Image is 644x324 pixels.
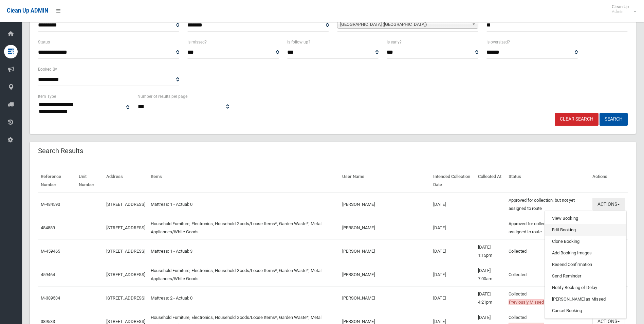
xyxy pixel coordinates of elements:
th: Unit Number [76,169,104,193]
a: Cancel Booking [545,305,626,317]
label: Is missed? [187,38,207,46]
a: Add Booking Images [545,247,626,259]
td: [DATE] [430,263,475,286]
a: Clone Booking [545,236,626,247]
td: [PERSON_NAME] [339,239,430,263]
td: [PERSON_NAME] [339,193,430,216]
a: Notify Booking of Delay [545,282,626,293]
a: M-459465 [41,249,60,254]
td: [DATE] [430,239,475,263]
a: 389533 [41,319,55,324]
span: Clean Up [608,4,636,14]
td: Mattress: 1 - Actual: 0 [148,193,340,216]
th: Intended Collection Date [430,169,475,193]
a: Resend Confirmation [545,259,626,270]
td: [DATE] [430,193,475,216]
button: Search [600,113,628,126]
th: User Name [339,169,430,193]
header: Search Results [30,144,91,158]
a: [STREET_ADDRESS] [106,225,145,230]
label: Booked By [38,66,57,73]
th: Status [506,169,590,193]
label: Is follow up? [287,38,310,46]
a: M-484590 [41,202,60,207]
th: Actions [590,169,628,193]
a: [STREET_ADDRESS] [106,202,145,207]
a: Clear Search [555,113,599,126]
a: M-389534 [41,295,60,301]
td: Household Furniture, Electronics, Household Goods/Loose Items*, Garden Waste*, Metal Appliances/W... [148,263,340,286]
td: [PERSON_NAME] [339,216,430,239]
span: [GEOGRAPHIC_DATA] ([GEOGRAPHIC_DATA]) [340,20,469,29]
label: Is oversized? [486,38,510,46]
a: 459464 [41,272,55,277]
a: Send Reminder [545,270,626,282]
label: Is early? [387,38,402,46]
td: Collected [506,286,590,310]
td: [DATE] 4:21pm [475,286,506,310]
a: [STREET_ADDRESS] [106,249,145,254]
td: [PERSON_NAME] [339,286,430,310]
a: Edit Booking [545,224,626,236]
span: Clean Up ADMIN [7,7,48,14]
td: [DATE] 7:00am [475,263,506,286]
th: Reference Number [38,169,76,193]
a: [STREET_ADDRESS] [106,319,145,324]
td: [PERSON_NAME] [339,263,430,286]
td: Collected [506,263,590,286]
span: Previously Missed [509,299,544,305]
button: Actions [592,198,625,211]
td: Approved for collection, but not yet assigned to route [506,216,590,239]
a: [STREET_ADDRESS] [106,295,145,301]
label: Item Type [38,93,56,100]
td: Collected [506,239,590,263]
a: [PERSON_NAME] as Missed [545,293,626,305]
small: Admin [612,9,629,14]
a: [STREET_ADDRESS] [106,272,145,277]
td: [DATE] [430,216,475,239]
a: 484589 [41,225,55,230]
td: Mattress: 1 - Actual: 3 [148,239,340,263]
td: [DATE] 1:15pm [475,239,506,263]
th: Collected At [475,169,506,193]
td: [DATE] [430,286,475,310]
th: Items [148,169,340,193]
th: Address [104,169,148,193]
label: Number of results per page [137,93,187,100]
a: View Booking [545,213,626,224]
td: Approved for collection, but not yet assigned to route [506,193,590,216]
td: Mattress: 2 - Actual: 0 [148,286,340,310]
label: Status [38,38,50,46]
td: Household Furniture, Electronics, Household Goods/Loose Items*, Garden Waste*, Metal Appliances/W... [148,216,340,239]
